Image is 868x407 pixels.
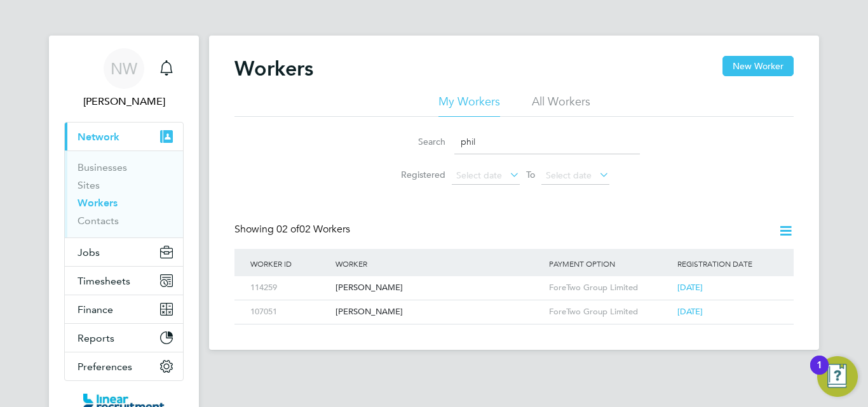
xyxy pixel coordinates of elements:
[234,223,353,236] div: Showing
[454,130,640,154] input: Name, email or phone number
[65,150,183,237] div: Network
[78,275,130,287] span: Timesheets
[546,170,592,181] span: Select date
[532,94,590,117] li: All Workers
[78,197,118,209] a: Workers
[546,276,674,300] div: ForeTwo Group Limited
[332,276,546,300] div: [PERSON_NAME]
[111,60,137,77] span: NW
[247,249,332,278] div: Worker ID
[247,276,332,300] div: 114259
[65,295,183,323] button: Finance
[78,361,132,373] span: Preferences
[65,267,183,295] button: Timesheets
[522,166,539,183] span: To
[388,169,445,180] label: Registered
[332,300,546,324] div: [PERSON_NAME]
[78,332,114,344] span: Reports
[677,282,703,293] span: [DATE]
[677,306,703,317] span: [DATE]
[332,249,546,278] div: Worker
[247,276,781,286] a: 114259[PERSON_NAME]ForeTwo Group Limited[DATE]
[65,238,183,266] button: Jobs
[276,223,299,236] span: 02 of
[78,131,119,143] span: Network
[388,136,445,147] label: Search
[247,300,781,310] a: 107051[PERSON_NAME]ForeTwo Group Limited[DATE]
[247,300,332,324] div: 107051
[546,249,674,278] div: Payment Option
[817,365,822,382] div: 1
[78,179,100,191] a: Sites
[64,94,184,109] span: Nicola Wilson
[722,56,794,76] button: New Worker
[64,48,184,109] a: NW[PERSON_NAME]
[674,249,781,278] div: Registration Date
[78,161,127,173] a: Businesses
[438,94,500,117] li: My Workers
[78,304,113,316] span: Finance
[78,246,100,258] span: Jobs
[456,170,502,181] span: Select date
[65,123,183,150] button: Network
[65,324,183,352] button: Reports
[276,223,350,236] span: 02 Workers
[546,300,674,324] div: ForeTwo Group Limited
[234,56,313,81] h2: Workers
[817,356,858,397] button: Open Resource Center, 1 new notification
[65,352,183,380] button: Preferences
[78,215,119,227] a: Contacts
